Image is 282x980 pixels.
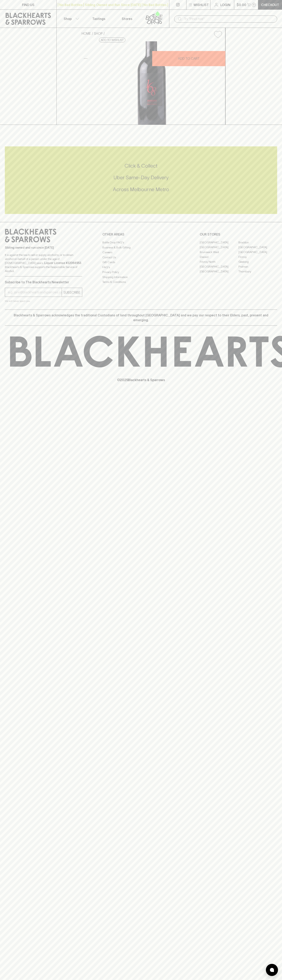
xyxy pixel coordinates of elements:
a: Prahran [238,264,277,269]
p: Checkout [261,2,279,7]
p: OTHER AREAS [102,232,180,237]
a: [GEOGRAPHIC_DATA] [238,245,277,250]
a: Elwood [200,254,238,259]
button: ADD TO CART [152,51,226,66]
button: SUBSCRIBE [62,288,82,297]
input: e.g. jane@blackheartsandsparrows.com.au [8,289,62,296]
a: Business & Bulk Gifting [102,245,180,250]
p: Blackhearts & Sparrows acknowledges the traditional Custodians of land throughout [GEOGRAPHIC_DAT... [8,313,274,322]
button: Add to wishlist [212,29,224,40]
a: Brunswick West [200,250,238,254]
div: Call to action block [5,146,277,214]
a: Thornbury [238,269,277,274]
p: We will never spam you [5,299,82,303]
p: 0 [253,4,255,6]
h5: Uber Same-Day Delivery [5,174,277,181]
a: SHOP [94,32,103,35]
input: Try "Pinot noir" [184,16,274,22]
img: bubble-icon [270,968,274,972]
a: Geelong [238,259,277,264]
p: Tastings [92,16,105,21]
a: Stores [113,10,141,28]
a: Braddon [238,240,277,245]
a: Contact Us [102,255,180,260]
a: Fitzroy [238,254,277,259]
a: Fitzroy North [200,259,238,264]
button: Shop [57,10,85,28]
a: FAQ's [102,265,180,270]
strong: Liquor License #32064953 [44,261,81,265]
p: FIND US [22,2,34,7]
h5: Click & Collect [5,163,277,169]
p: Login [220,2,230,7]
a: [GEOGRAPHIC_DATA] [200,245,238,250]
p: Wishlist [194,2,209,7]
a: [GEOGRAPHIC_DATA] [200,269,238,274]
a: [GEOGRAPHIC_DATA] [200,240,238,245]
a: Tastings [85,10,113,28]
a: Privacy Policy [102,270,180,275]
a: Shipping Information [102,275,180,279]
p: OUR STORES [200,232,277,237]
a: [GEOGRAPHIC_DATA] [200,264,238,269]
p: SUBSCRIBE [63,290,80,295]
a: Careers [102,250,180,255]
p: Stores [122,16,132,21]
p: Subscribe to The Blackhearts Newsletter [5,280,82,285]
a: Terms & Conditions [102,280,180,285]
a: Gift Cards [102,260,180,265]
p: Sibling owned and run since [DATE] [5,246,82,250]
button: Add to wishlist [99,38,125,42]
p: ADD TO CART [178,56,200,61]
p: $0.00 [237,2,246,7]
p: Shop [64,16,72,21]
img: 41382.png [78,41,225,125]
a: [GEOGRAPHIC_DATA] [238,250,277,254]
a: HOME [82,32,91,35]
h5: Across Melbourne Metro [5,186,277,193]
a: Bottle Drop FAQ's [102,240,180,245]
p: It is against the law to sell or supply alcohol to, or to obtain alcohol on behalf of a person un... [5,253,82,273]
